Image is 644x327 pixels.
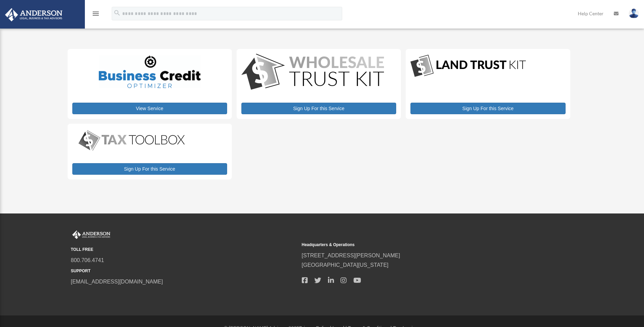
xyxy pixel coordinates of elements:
[72,128,191,152] img: taxtoolbox_new-1.webp
[629,8,639,18] img: User Pic
[302,253,400,258] a: [STREET_ADDRESS][PERSON_NAME]
[71,246,297,253] small: TOLL FREE
[302,262,389,268] a: [GEOGRAPHIC_DATA][US_STATE]
[410,54,526,79] img: LandTrust_lgo-1.jpg
[72,103,227,114] a: View Service
[113,9,121,17] i: search
[71,279,163,285] a: [EMAIL_ADDRESS][DOMAIN_NAME]
[241,103,396,114] a: Sign Up For this Service
[241,54,384,91] img: WS-Trust-Kit-lgo-1.jpg
[92,12,100,18] a: menu
[3,8,65,21] img: Anderson Advisors Platinum Portal
[302,241,528,248] small: Headquarters & Operations
[71,257,104,263] a: 800.706.4741
[71,230,112,239] img: Anderson Advisors Platinum Portal
[72,163,227,175] a: Sign Up For this Service
[71,268,297,275] small: SUPPORT
[92,10,100,18] i: menu
[410,103,565,114] a: Sign Up For this Service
